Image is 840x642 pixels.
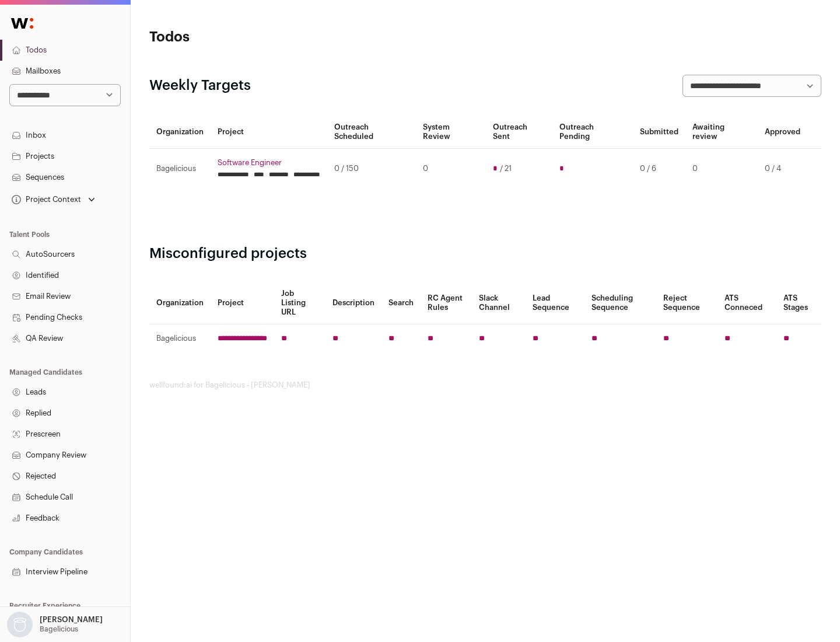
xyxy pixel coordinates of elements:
[9,195,81,204] div: Project Context
[472,282,526,325] th: Slack Channel
[149,245,821,263] h2: Misconfigured projects
[218,158,320,168] a: Software Engineer
[717,282,776,325] th: ATS Conneced
[633,116,685,149] th: Submitted
[211,282,274,325] th: Project
[149,76,251,95] h2: Weekly Targets
[149,325,211,353] td: Bagelicious
[584,282,656,325] th: Scheduling Sequence
[381,282,421,325] th: Search
[5,612,105,637] button: Open dropdown
[211,116,327,149] th: Project
[526,282,584,325] th: Lead Sequence
[40,615,103,624] p: [PERSON_NAME]
[416,116,485,149] th: System Review
[149,28,373,47] h1: Todos
[274,282,325,325] th: Job Listing URL
[486,116,553,149] th: Outreach Sent
[149,381,821,390] footer: wellfound:ai for Bagelicious - [PERSON_NAME]
[552,116,632,149] th: Outreach Pending
[685,116,758,149] th: Awaiting review
[149,282,211,325] th: Organization
[9,191,97,208] button: Open dropdown
[149,116,211,149] th: Organization
[149,149,211,189] td: Bagelicious
[500,164,512,173] span: / 21
[633,149,685,189] td: 0 / 6
[7,612,33,637] img: nopic.png
[327,116,416,149] th: Outreach Scheduled
[758,116,807,149] th: Approved
[421,282,471,325] th: RC Agent Rules
[5,12,40,35] img: Wellfound
[416,149,485,189] td: 0
[40,624,78,634] p: Bagelicious
[656,282,718,325] th: Reject Sequence
[758,149,807,189] td: 0 / 4
[685,149,758,189] td: 0
[776,282,821,325] th: ATS Stages
[327,149,416,189] td: 0 / 150
[325,282,381,325] th: Description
